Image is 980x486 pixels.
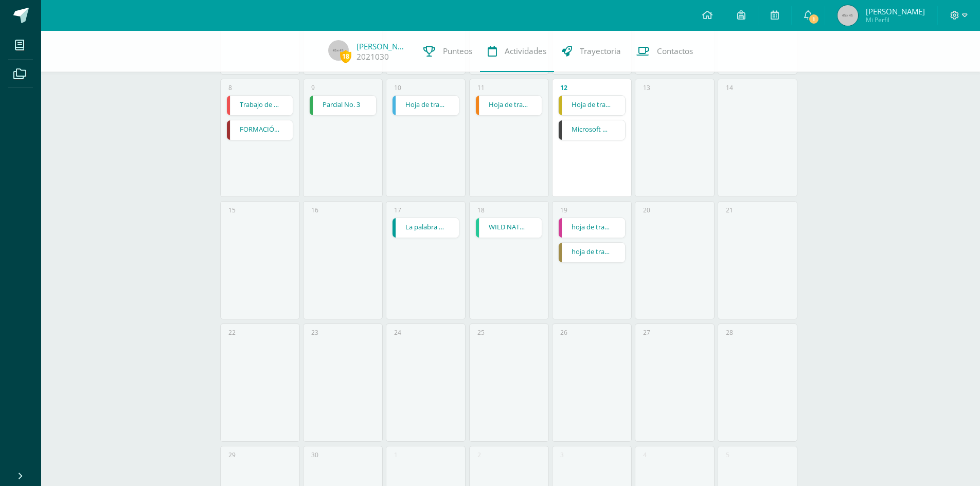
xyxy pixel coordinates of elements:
[394,328,401,337] div: 24
[227,96,293,115] a: Trabajo de zona No.3
[559,96,625,115] a: Hoja de trabajo No.3
[726,451,729,459] div: 5
[475,95,543,116] div: Hoja de trabajo No.3 | Tarea
[838,5,858,26] img: 45x45
[392,218,459,238] div: La palabra me enseña a dar frutos | Tarea
[394,206,401,214] div: 17
[392,95,459,116] div: Hoja de trabajo No.3 | Tarea
[394,83,401,92] div: 10
[328,40,349,61] img: 45x45
[228,206,236,214] div: 15
[480,31,554,72] a: Actividades
[643,328,650,337] div: 27
[560,328,567,337] div: 26
[228,83,232,92] div: 8
[558,120,626,140] div: Microsoft Word elaboración redacción y personalización de documentos | Tarea
[226,95,294,116] div: Trabajo de zona No.3 | Tarea
[643,206,650,214] div: 20
[629,31,701,72] a: Contactos
[393,218,459,238] a: La palabra me enseña a dar frutos
[310,96,376,115] a: Parcial No. 3
[560,451,564,459] div: 3
[476,218,542,238] a: WILD NATURE
[228,328,236,337] div: 22
[311,451,318,459] div: 30
[227,120,293,140] a: FORMACIÓN MUSICAL  SILENCIOS MUSICALES
[808,13,819,25] span: 1
[309,95,377,116] div: Parcial No. 3 | Tarea
[559,218,625,238] a: hoja de trabajo 3
[726,83,733,92] div: 14
[357,51,389,62] a: 2021030
[477,451,481,459] div: 2
[475,218,543,238] div: WILD NATURE | Tarea
[866,6,925,16] span: [PERSON_NAME]
[505,46,546,57] span: Actividades
[226,120,294,140] div: FORMACIÓN MUSICAL  SILENCIOS MUSICALES | Tarea
[558,218,626,238] div: hoja de trabajo 3 | Tarea
[726,328,733,337] div: 28
[228,451,236,459] div: 29
[866,15,925,24] span: Mi Perfil
[558,242,626,263] div: hoja de trabajo 3 | Tarea
[560,83,567,92] div: 12
[657,46,693,57] span: Contactos
[559,120,625,140] a: Microsoft Word elaboración redacción y personalización de documentos
[643,451,647,459] div: 4
[643,83,650,92] div: 13
[311,328,318,337] div: 23
[311,206,318,214] div: 16
[311,83,315,92] div: 9
[477,83,485,92] div: 11
[476,96,542,115] a: Hoja de trabajo No.3
[340,50,351,63] span: 18
[416,31,480,72] a: Punteos
[357,41,408,51] a: [PERSON_NAME]
[580,46,621,57] span: Trayectoria
[560,206,567,214] div: 19
[558,95,626,116] div: Hoja de trabajo No.3 | Tarea
[726,206,733,214] div: 21
[443,46,472,57] span: Punteos
[393,96,459,115] a: Hoja de trabajo No.3
[477,206,485,214] div: 18
[554,31,629,72] a: Trayectoria
[477,328,485,337] div: 25
[559,243,625,262] a: hoja de trabajo 3
[394,451,398,459] div: 1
